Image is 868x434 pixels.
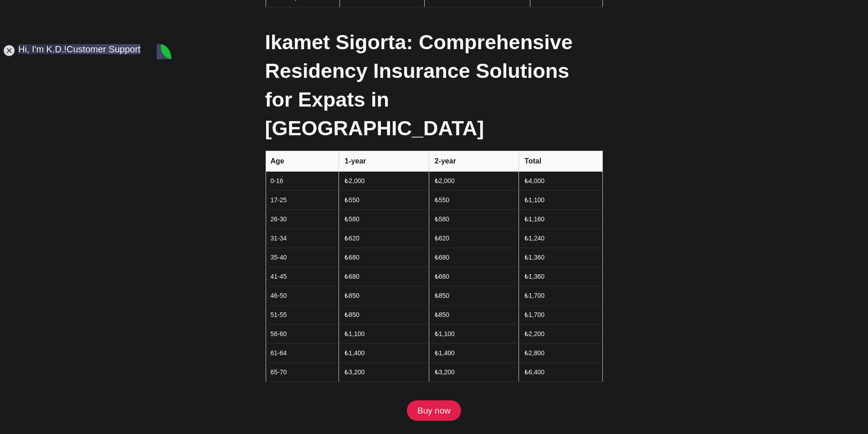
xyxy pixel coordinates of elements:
[407,400,461,421] a: Buy now
[265,28,602,143] h2: Ikamet Sigorta: Comprehensive Residency Insurance Solutions for Expats in [GEOGRAPHIC_DATA]
[429,171,519,190] td: ₺2,000
[339,343,429,363] td: ₺1,400
[519,229,602,248] td: ₺1,240
[266,363,339,382] td: 65-70
[266,343,339,363] td: 61-64
[429,229,519,248] td: ₺620
[266,324,339,343] td: 56-60
[266,209,339,229] td: 26-30
[266,305,339,324] td: 51-55
[429,190,519,209] td: ₺550
[266,229,339,248] td: 31-34
[429,286,519,305] td: ₺850
[266,171,339,190] td: 0-16
[429,267,519,286] td: ₺680
[519,286,602,305] td: ₺1,700
[339,248,429,267] td: ₺680
[339,229,429,248] td: ₺620
[519,248,602,267] td: ₺1,360
[339,363,429,382] td: ₺3,200
[519,190,602,209] td: ₺1,100
[429,324,519,343] td: ₺1,100
[339,190,429,209] td: ₺550
[519,343,602,363] td: ₺2,800
[519,171,602,190] td: ₺4,000
[339,324,429,343] td: ₺1,100
[339,209,429,229] td: ₺580
[266,248,339,267] td: 35-40
[339,267,429,286] td: ₺680
[266,267,339,286] td: 41-45
[266,286,339,305] td: 46-50
[429,305,519,324] td: ₺850
[519,324,602,343] td: ₺2,200
[339,305,429,324] td: ₺850
[429,248,519,267] td: ₺680
[519,267,602,286] td: ₺1,360
[429,363,519,382] td: ₺3,200
[429,209,519,229] td: ₺580
[519,363,602,382] td: ₺6,400
[519,151,602,171] th: Total
[519,305,602,324] td: ₺1,700
[266,151,339,171] th: Age
[339,286,429,305] td: ₺850
[266,190,339,209] td: 17-25
[429,151,519,171] th: 2-year
[519,209,602,229] td: ₺1,160
[339,171,429,190] td: ₺2,000
[339,151,429,171] th: 1-year
[429,343,519,363] td: ₺1,400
